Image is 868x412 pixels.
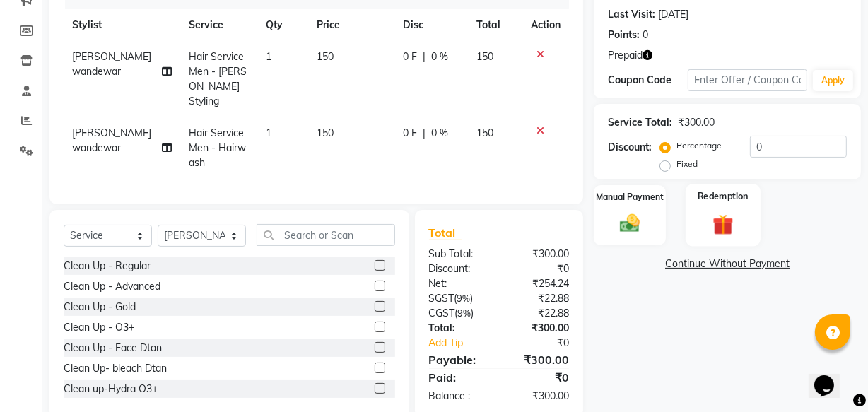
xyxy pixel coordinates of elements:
a: Continue Without Payment [597,257,858,271]
th: Stylist [64,9,180,41]
input: Search or Scan [257,224,395,246]
th: Disc [394,9,468,41]
th: Price [308,9,395,41]
div: Total: [418,321,499,336]
div: ₹22.88 [499,291,580,306]
span: 0 F [403,49,417,64]
th: Qty [257,9,308,41]
span: | [423,49,426,64]
div: ₹300.00 [499,389,580,404]
span: | [423,126,426,141]
span: 0 F [403,126,417,141]
div: ₹300.00 [678,115,715,130]
div: ₹300.00 [499,351,580,368]
div: ₹0 [499,261,580,276]
input: Enter Offer / Coupon Code [688,69,807,91]
button: Apply [813,70,853,91]
div: 0 [643,28,648,42]
span: Prepaid [608,48,643,63]
img: _cash.svg [614,212,646,235]
span: 1 [266,126,271,139]
div: ₹0 [512,336,580,351]
div: Net: [418,276,499,291]
div: Discount: [608,140,652,155]
label: Manual Payment [596,191,664,204]
div: Paid: [418,369,499,386]
div: Clean Up- bleach Dtan [64,361,167,376]
span: 150 [476,50,493,63]
th: Action [522,9,569,41]
div: ₹254.24 [499,276,580,291]
span: 150 [317,50,334,63]
div: Last Visit: [608,7,655,22]
span: CGST [429,307,455,319]
div: ₹300.00 [499,321,580,336]
div: Sub Total: [418,247,499,261]
div: Service Total: [608,115,672,130]
img: _gift.svg [706,211,740,237]
span: 9% [457,293,471,304]
div: Clean up-Hydra O3+ [64,382,158,396]
div: ( ) [418,291,499,306]
label: Redemption [698,189,749,203]
div: Clean Up - Regular [64,259,151,273]
span: 1 [266,50,271,63]
span: 150 [317,126,334,139]
div: Coupon Code [608,73,688,88]
iframe: chat widget [809,355,854,398]
div: ₹300.00 [499,247,580,261]
div: [DATE] [658,7,688,22]
div: Points: [608,28,640,42]
div: ( ) [418,306,499,321]
th: Total [468,9,522,41]
span: Hair Service Men - Hairwash [189,126,246,169]
label: Fixed [676,158,698,170]
th: Service [180,9,257,41]
div: Clean Up - Gold [64,300,136,314]
div: ₹22.88 [499,306,580,321]
span: [PERSON_NAME] wandewar [72,126,151,154]
span: Total [429,225,462,240]
div: Clean Up - O3+ [64,320,134,335]
label: Percentage [676,139,722,152]
a: Add Tip [418,336,512,351]
div: Clean Up - Face Dtan [64,341,162,355]
span: SGST [429,292,454,305]
span: 0 % [431,126,448,141]
span: 150 [476,126,493,139]
div: ₹0 [499,369,580,386]
div: Discount: [418,261,499,276]
div: Payable: [418,351,499,368]
span: Hair Service Men - [PERSON_NAME] Styling [189,50,247,107]
span: 0 % [431,49,448,64]
div: Clean Up - Advanced [64,279,160,294]
div: Balance : [418,389,499,404]
span: 9% [458,307,471,319]
span: [PERSON_NAME] wandewar [72,50,151,78]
